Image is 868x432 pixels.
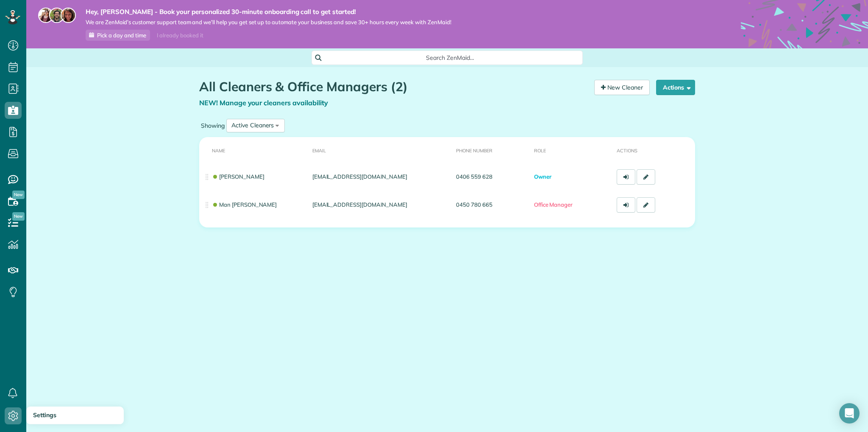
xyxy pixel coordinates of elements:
div: I already booked it [152,30,208,41]
div: Active Cleaners [231,121,274,130]
span: Settings [33,411,56,419]
th: Actions [613,137,695,163]
label: Showing [199,121,226,130]
a: 0406 559 628 [456,173,492,180]
img: maria-72a9807cf96188c08ef61303f053569d2e2a8a1cde33d635c8a3ac13582a053d.jpg [38,8,53,23]
a: New Cleaner [594,80,650,95]
span: New [12,191,25,199]
th: Email [309,137,453,163]
img: jorge-587dff0eeaa6aab1f244e6dc62b8924c3b6ad411094392a53c71c6c4a576187d.jpg [49,8,64,23]
strong: Hey, [PERSON_NAME] - Book your personalized 30-minute onboarding call to get started! [86,8,451,16]
th: Role [531,137,614,163]
div: Open Intercom Messenger [839,403,860,424]
a: Pick a day and time [86,30,150,41]
a: Settings [26,407,124,424]
span: We are ZenMaid’s customer support team and we’ll help you get set up to automate your business an... [86,19,451,26]
span: Office Manager [534,201,573,208]
a: [PERSON_NAME] [212,173,264,180]
span: Pick a day and time [97,32,146,39]
span: Owner [534,173,551,180]
a: 0450 780 665 [456,201,492,208]
td: [EMAIL_ADDRESS][DOMAIN_NAME] [309,163,453,191]
th: Phone number [453,137,531,163]
img: michelle-19f622bdf1676172e81f8f8fba1fb50e276960ebfe0243fe18214015130c80e4.jpg [61,8,76,23]
h1: All Cleaners & Office Managers (2) [199,80,588,94]
span: New [12,212,25,221]
th: Name [199,137,309,163]
a: NEW! Manage your cleaners availability [199,98,328,107]
td: [EMAIL_ADDRESS][DOMAIN_NAME] [309,191,453,219]
button: Actions [656,80,695,95]
a: Man [PERSON_NAME] [212,201,277,208]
